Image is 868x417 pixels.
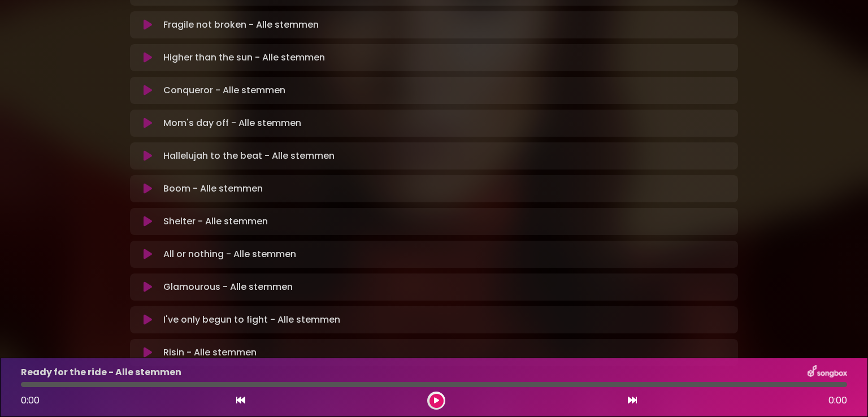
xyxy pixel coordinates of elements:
[21,394,40,407] span: 0:00
[828,394,847,407] span: 0:00
[163,346,257,359] p: Risin - Alle stemmen
[21,366,181,379] p: Ready for the ride - Alle stemmen
[163,182,263,196] p: Boom - Alle stemmen
[808,365,847,380] img: songbox-logo-white.png
[163,215,268,228] p: Shelter - Alle stemmen
[163,18,319,32] p: Fragile not broken - Alle stemmen
[163,116,301,130] p: Mom's day off - Alle stemmen
[163,84,285,97] p: Conqueror - Alle stemmen
[163,280,293,294] p: Glamourous - Alle stemmen
[163,313,340,327] p: I've only begun to fight - Alle stemmen
[163,149,335,163] p: Hallelujah to the beat - Alle stemmen
[163,51,325,64] p: Higher than the sun - Alle stemmen
[163,247,296,261] p: All or nothing - Alle stemmen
